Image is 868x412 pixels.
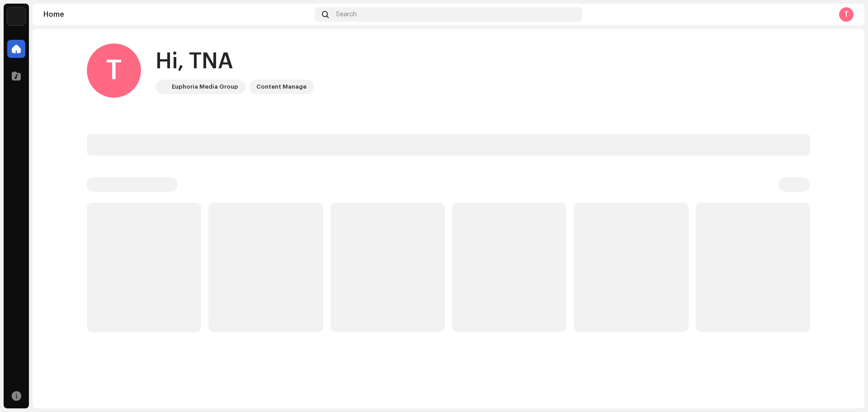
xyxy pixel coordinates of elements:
div: Content Manage [256,81,307,92]
img: de0d2825-999c-4937-b35a-9adca56ee094 [157,81,168,92]
div: Home [43,11,311,18]
div: T [87,43,141,98]
div: T [839,7,854,22]
span: Search [336,11,357,18]
div: Hi, TNA [156,47,314,76]
div: Euphoria Media Group [172,81,238,92]
img: de0d2825-999c-4937-b35a-9adca56ee094 [7,7,25,25]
